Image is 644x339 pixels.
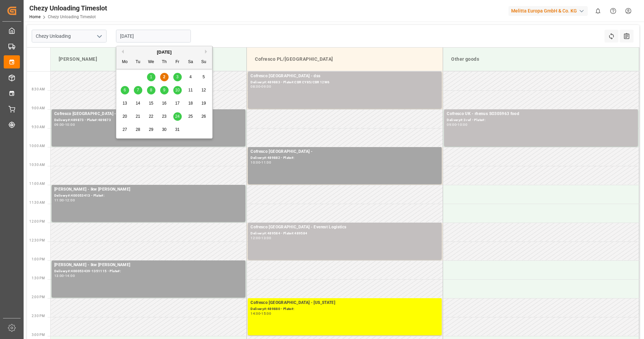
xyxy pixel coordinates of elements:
[32,257,45,261] span: 1:00 PM
[251,161,260,164] div: 10:00
[186,86,195,94] div: Choose Saturday, October 11th, 2025
[162,114,166,119] span: 23
[149,127,153,132] span: 29
[251,80,439,85] div: Delivery#:489883 - Plate#:CBR CY85/CBR 12W6
[137,88,139,92] span: 7
[65,199,75,202] div: 12:00
[29,220,45,223] span: 12:00 PM
[134,86,142,94] div: Choose Tuesday, October 7th, 2025
[120,50,124,54] button: Previous Month
[54,111,243,117] div: Cofresco [GEOGRAPHIC_DATA] - Mielczarek
[162,127,166,132] span: 30
[173,73,182,81] div: Choose Friday, October 3rd, 2025
[147,86,155,94] div: Choose Wednesday, October 8th, 2025
[64,123,65,126] div: -
[163,75,166,79] span: 2
[54,193,243,199] div: Delivery#:400053413 - Plate#:
[32,314,45,318] span: 2:30 PM
[175,101,179,106] span: 17
[186,99,195,108] div: Choose Saturday, October 18th, 2025
[160,86,169,94] div: Choose Thursday, October 9th, 2025
[200,99,208,108] div: Choose Sunday, October 19th, 2025
[29,144,45,148] span: 10:00 AM
[64,274,65,277] div: -
[121,99,129,108] div: Choose Monday, October 13th, 2025
[175,127,179,132] span: 31
[54,199,64,202] div: 11:00
[150,75,152,79] span: 1
[149,114,153,119] span: 22
[163,88,166,92] span: 9
[54,274,64,277] div: 13:00
[173,86,182,94] div: Choose Friday, October 10th, 2025
[173,58,182,66] div: Fr
[124,88,126,92] span: 6
[147,125,155,134] div: Choose Wednesday, October 29th, 2025
[56,53,241,65] div: [PERSON_NAME]
[261,312,271,315] div: 15:00
[201,114,206,119] span: 26
[32,106,45,110] span: 9:00 AM
[32,333,45,337] span: 3:00 PM
[251,306,439,312] div: Delivery#:489880 - Plate#:
[29,3,107,13] div: Chezy Unloading Timeslot
[508,4,590,17] button: Melitta Europa GmbH & Co. KG
[606,3,621,19] button: Help Center
[186,58,195,66] div: Sa
[160,125,169,134] div: Choose Thursday, October 30th, 2025
[251,312,260,315] div: 14:00
[54,262,243,269] div: [PERSON_NAME] - lkw [PERSON_NAME]
[200,73,208,81] div: Choose Sunday, October 5th, 2025
[29,163,45,167] span: 10:30 AM
[121,125,129,134] div: Choose Monday, October 27th, 2025
[54,186,243,193] div: [PERSON_NAME] - lkw [PERSON_NAME]
[136,127,140,132] span: 28
[54,117,243,123] div: Delivery#:489873 - Plate#:489873
[175,88,179,92] span: 10
[188,88,193,92] span: 11
[200,58,208,66] div: Su
[32,30,107,43] input: Type to search/select
[590,3,606,19] button: show 0 new notifications
[457,123,458,126] div: -
[121,86,129,94] div: Choose Monday, October 6th, 2025
[150,88,152,92] span: 8
[160,99,169,108] div: Choose Thursday, October 16th, 2025
[201,88,206,92] span: 12
[260,85,261,88] div: -
[65,274,75,277] div: 14:00
[121,58,129,66] div: Mo
[189,75,192,79] span: 4
[203,75,205,79] span: 5
[136,114,140,119] span: 21
[134,58,142,66] div: Tu
[32,276,45,280] span: 1:30 PM
[54,269,243,274] div: Delivery#:400053439-1351115 - Plate#:
[447,111,635,117] div: Cofresco UK - rhenus SO305963 food
[116,30,191,43] input: DD.MM.YYYY
[160,112,169,121] div: Choose Thursday, October 23rd, 2025
[458,123,467,126] div: 10:00
[173,125,182,134] div: Choose Friday, October 31st, 2025
[447,123,457,126] div: 09:00
[186,112,195,121] div: Choose Saturday, October 25th, 2025
[136,101,140,106] span: 14
[122,101,127,106] span: 13
[160,58,169,66] div: Th
[147,58,155,66] div: We
[261,161,271,164] div: 11:00
[260,312,261,315] div: -
[29,15,40,19] a: Home
[149,101,153,106] span: 15
[251,85,260,88] div: 08:00
[162,101,166,106] span: 16
[201,101,206,106] span: 19
[251,224,439,231] div: Cofresco [GEOGRAPHIC_DATA] - Everest Logistics
[29,201,45,204] span: 11:30 AM
[32,87,45,91] span: 8:30 AM
[122,114,127,119] span: 20
[134,99,142,108] div: Choose Tuesday, October 14th, 2025
[32,295,45,299] span: 2:00 PM
[251,300,439,306] div: Cofresco [GEOGRAPHIC_DATA] - [US_STATE]
[200,86,208,94] div: Choose Sunday, October 12th, 2025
